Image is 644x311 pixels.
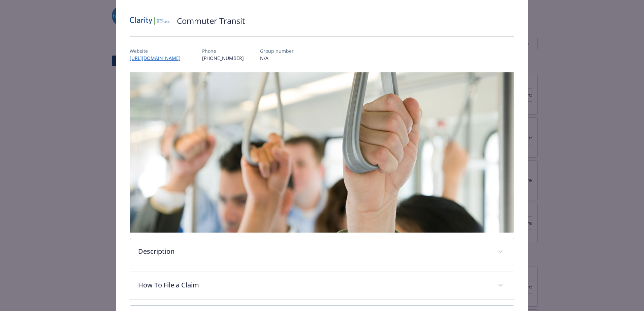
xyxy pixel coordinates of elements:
[202,55,244,62] p: [PHONE_NUMBER]
[202,47,244,55] p: Phone
[130,272,514,300] div: How To File a Claim
[260,47,294,55] p: Group number
[177,15,245,27] h2: Commuter Transit
[130,72,514,233] img: banner
[130,47,186,55] p: Website
[260,55,294,62] p: N/A
[130,55,186,61] a: [URL][DOMAIN_NAME]
[130,238,514,266] div: Description
[138,246,490,256] p: Description
[138,280,490,290] p: How To File a Claim
[130,11,170,31] img: Clarity Benefit Solutions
